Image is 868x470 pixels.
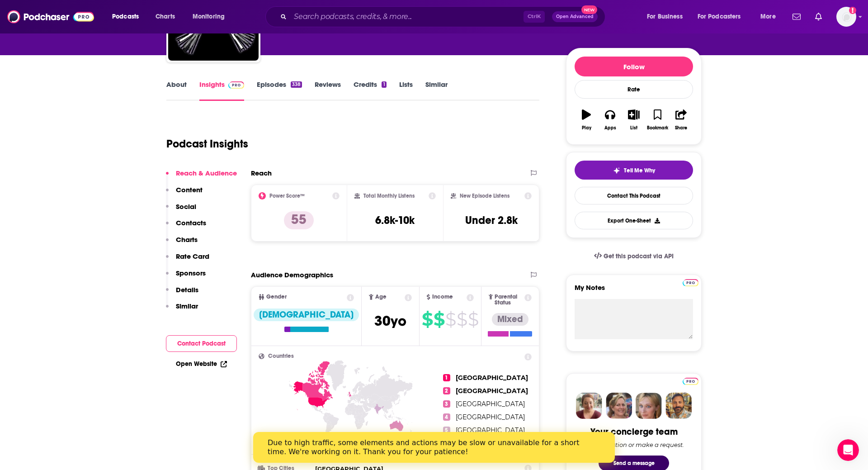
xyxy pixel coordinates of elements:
[266,294,287,300] span: Gender
[166,302,198,318] button: Similar
[176,169,237,177] p: Reach & Audience
[7,8,94,25] img: Podchaser - Follow, Share and Rate Podcasts
[254,309,359,321] div: [DEMOGRAPHIC_DATA]
[176,360,227,368] a: Open Website
[106,9,151,24] button: open menu
[315,80,341,101] a: Reviews
[456,400,525,408] span: [GEOGRAPHIC_DATA]
[582,125,591,131] div: Play
[604,125,616,131] div: Apps
[456,374,528,382] span: [GEOGRAPHIC_DATA]
[176,269,206,277] p: Sponsors
[552,11,598,22] button: Open AdvancedNew
[622,104,646,136] button: List
[251,169,272,177] h2: Reach
[698,10,741,23] span: For Podcasters
[166,185,203,202] button: Content
[375,214,415,227] h3: 6.8k-10k
[836,7,856,27] img: User Profile
[760,10,776,23] span: More
[166,285,198,302] button: Details
[166,169,237,185] button: Reach & Audience
[176,202,196,211] p: Social
[166,252,209,269] button: Rate Card
[575,161,693,180] button: tell me why sparkleTell Me Why
[670,104,693,136] button: Share
[575,104,598,136] button: Play
[590,426,678,437] div: Your concierge team
[604,252,674,260] span: Get this podcast via API
[683,378,698,385] img: Podchaser Pro
[445,312,456,327] span: $
[581,5,598,14] span: New
[176,235,198,244] p: Charts
[837,439,859,461] iframe: Intercom live chat
[382,81,386,88] div: 1
[665,393,692,419] img: Jon Profile
[575,283,693,299] label: My Notes
[789,9,804,24] a: Show notifications dropdown
[754,9,787,24] button: open menu
[434,312,444,327] span: $
[166,218,206,235] button: Contacts
[630,125,637,131] div: List
[598,104,622,136] button: Apps
[228,81,244,89] img: Podchaser Pro
[166,235,198,252] button: Charts
[575,80,693,99] div: Rate
[456,413,525,421] span: [GEOGRAPHIC_DATA]
[641,9,694,24] button: open menu
[354,80,386,101] a: Credits1
[166,269,206,285] button: Sponsors
[363,193,415,199] h2: Total Monthly Listens
[257,80,302,101] a: Episodes338
[150,9,180,24] a: Charts
[836,7,856,27] span: Logged in as jfalkner
[176,252,209,261] p: Rate Card
[199,80,244,101] a: InsightsPodchaser Pro
[849,7,856,14] svg: Add a profile image
[457,312,467,327] span: $
[692,9,754,24] button: open menu
[166,137,248,151] h1: Podcast Insights
[290,9,524,24] input: Search podcasts, credits, & more...
[624,167,655,174] span: Tell Me Why
[156,10,175,23] span: Charts
[251,271,333,279] h2: Audience Demographics
[613,167,620,174] img: tell me why sparkle
[186,9,236,24] button: open menu
[443,427,450,434] span: 5
[456,426,525,434] span: [GEOGRAPHIC_DATA]
[587,245,681,267] a: Get this podcast via API
[575,187,693,204] a: Contact This Podcast
[524,11,545,23] span: Ctrl K
[268,353,294,359] span: Countries
[575,57,693,76] button: Follow
[606,393,632,419] img: Barbara Profile
[112,10,139,23] span: Podcasts
[495,294,523,306] span: Parental Status
[647,10,683,23] span: For Business
[647,125,668,131] div: Bookmark
[556,14,594,19] span: Open Advanced
[836,7,856,27] button: Show profile menu
[443,400,450,408] span: 3
[468,312,478,327] span: $
[683,279,698,286] img: Podchaser Pro
[584,441,684,448] div: Ask a question or make a request.
[274,6,614,27] div: Search podcasts, credits, & more...
[443,374,450,381] span: 1
[492,313,528,326] div: Mixed
[422,312,433,327] span: $
[176,285,198,294] p: Details
[166,80,187,101] a: About
[399,80,413,101] a: Lists
[166,335,237,352] button: Contact Podcast
[284,211,314,229] p: 55
[675,125,687,131] div: Share
[166,202,196,219] button: Social
[425,80,448,101] a: Similar
[193,10,225,23] span: Monitoring
[291,81,302,88] div: 338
